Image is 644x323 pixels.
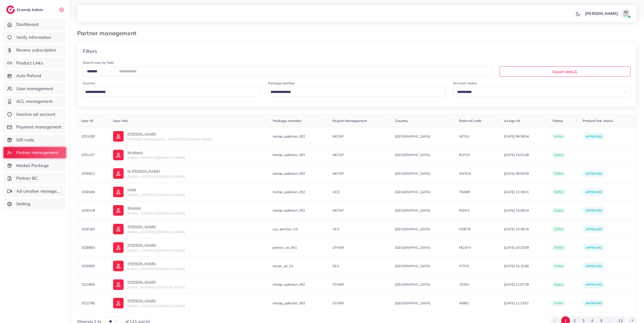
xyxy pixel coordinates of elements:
h3: Partner management [77,30,140,37]
span: OTHER [333,301,344,305]
span: [DATE] 09:00:59 [504,171,545,176]
img: ic-user-info.36bf1079.svg [113,224,124,234]
img: logo [6,6,15,14]
a: [PERSON_NAME][EMAIL_ADDRESS][DOMAIN_NAME] [113,242,265,253]
span: 1026805 [81,264,95,268]
a: Partner BC [4,173,66,184]
span: 1030183 [81,227,95,231]
span: metap_pakistan_002 [273,171,305,176]
span: Approved [586,190,602,194]
span: metap_pakistan_002 [273,208,305,213]
p: M [PERSON_NAME] [127,168,185,174]
label: Country [83,81,95,86]
a: M [PERSON_NAME][EMAIL_ADDRESS][DOMAIN_NAME] [113,168,265,179]
span: 1030478 [81,208,95,213]
label: Package member [268,81,295,86]
input: Search for option [84,88,254,96]
span: 4WX26 [459,171,471,176]
span: active [552,134,565,139]
a: Gift code [4,134,66,145]
p: [PERSON_NAME] [127,298,185,304]
a: [PERSON_NAME][EMAIL_ADDRESS][DOMAIN_NAME] [113,298,265,308]
p: [PERSON_NAME] [127,242,185,248]
div: Search for option [83,87,260,97]
span: [EMAIL_ADDRESS][DOMAIN_NAME] [127,193,185,197]
span: User management [16,86,53,92]
span: Approved [586,172,602,175]
span: 44992 [459,301,469,305]
span: [DATE] 13:51:48 [504,152,545,157]
span: metap_pakistan_002 [273,301,305,305]
span: NI7UU [459,134,469,138]
span: HSBTB [459,227,471,231]
a: Product Links [4,58,66,69]
span: 1030812 [81,171,95,176]
a: User management [4,83,66,94]
img: ic-user-info.36bf1079.svg [113,187,124,197]
span: ocean_pn_01 [273,264,293,268]
img: ic-user-info.36bf1079.svg [113,168,124,179]
span: Gift code [16,137,34,143]
img: avatar [621,9,631,18]
span: Status [552,119,563,123]
span: Review subscription [16,47,56,53]
span: 1022805 [81,282,95,287]
a: ACL management [4,96,66,107]
span: Approved [586,246,602,249]
span: [EMAIL_ADDRESS][DOMAIN_NAME] [127,174,185,179]
span: Approved [586,135,602,138]
span: [EMAIL_ADDRESS][DOMAIN_NAME] [127,285,185,289]
span: active [552,264,565,269]
span: metap_pakistan_002 [273,282,305,287]
span: active [552,208,565,213]
h2: Ecomdy Admin [17,7,44,12]
p: [PERSON_NAME] [127,261,185,266]
span: [EMAIL_ADDRESS][DOMAIN_NAME] [127,304,185,308]
span: active [552,171,565,176]
span: IYTFO [459,264,469,268]
span: 1031630 [81,134,95,138]
span: [GEOGRAPHIC_DATA] [395,190,451,194]
span: [GEOGRAPHIC_DATA] [395,227,451,231]
span: Region Management [333,119,367,123]
span: ACL management [16,98,52,104]
span: [EMAIL_ADDRESS][DOMAIN_NAME] [127,156,185,160]
a: ishak[EMAIL_ADDRESS][DOMAIN_NAME] [113,187,265,197]
a: Dashboard [4,19,66,30]
span: UCE [333,190,339,194]
a: Market Package [4,160,66,171]
span: Approved [586,209,602,212]
span: OTHER [333,282,344,287]
a: Payment management [4,121,66,133]
span: Approved [586,227,602,231]
span: Referral code [459,119,482,123]
span: [EMAIL_ADDRESS][DOMAIN_NAME] [127,211,185,215]
span: Ad creative management [16,188,62,194]
span: Payment management [16,124,62,130]
span: Verify information [16,34,51,40]
span: [DATE] 15:15:36 [504,264,545,268]
span: [DATE] 11:13:07 [504,301,545,306]
span: active [552,189,565,195]
span: Approved [586,301,602,305]
span: partner_vn_001 [273,245,297,250]
span: User ID [81,119,93,123]
input: Search for option [269,88,439,96]
a: [PERSON_NAME][EMAIL_ADDRESS][DOMAIN_NAME] [113,224,265,234]
span: OTHER [333,245,344,250]
a: Ad creative management [4,186,66,197]
a: Mindowls[EMAIL_ADDRESS][DOMAIN_NAME] [113,150,265,160]
span: [GEOGRAPHIC_DATA] [395,208,451,213]
p: ishak [127,187,185,192]
span: Export data [552,70,578,74]
span: 1028903 [81,245,95,250]
span: RLFV6 [459,153,470,157]
span: Approved [586,283,602,286]
a: Shakieb[EMAIL_ADDRESS][DOMAIN_NAME] [113,205,265,216]
a: [PERSON_NAME][PERSON_NAME][EMAIL_ADDRESS][DOMAIN_NAME] [113,131,265,142]
img: ic-user-info.36bf1079.svg [113,150,124,160]
a: logoEcomdy Admin [6,6,44,14]
span: Setting [16,201,30,207]
span: [GEOGRAPHIC_DATA] [395,171,451,176]
span: [EMAIL_ADDRESS][DOMAIN_NAME] [127,248,185,253]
